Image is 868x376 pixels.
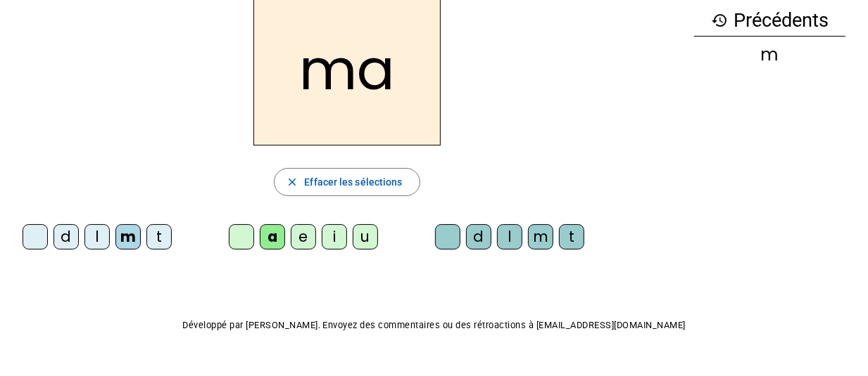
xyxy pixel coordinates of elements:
h3: Précédents [694,5,845,37]
div: m [694,46,845,63]
div: e [291,224,316,249]
div: d [466,224,491,249]
div: a [260,224,285,249]
div: u [353,224,378,249]
span: Effacer les sélections [304,174,402,190]
div: d [54,224,79,249]
button: Effacer les sélections [274,168,420,196]
div: t [559,224,584,249]
div: m [115,224,141,249]
div: l [497,224,522,249]
mat-icon: history [711,12,728,29]
div: l [84,224,110,249]
p: Développé par [PERSON_NAME]. Envoyez des commentaires ou des rétroactions à [EMAIL_ADDRESS][DOMAI... [11,317,857,334]
div: t [146,224,172,249]
mat-icon: close [286,176,298,188]
div: i [322,224,347,249]
div: m [528,224,553,249]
